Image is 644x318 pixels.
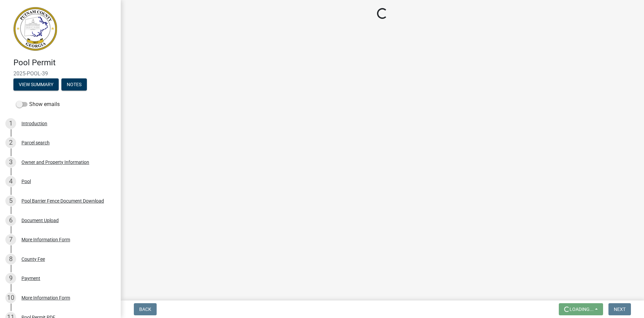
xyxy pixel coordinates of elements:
button: Next [608,303,631,315]
div: 3 [5,157,16,168]
div: 6 [5,215,16,226]
div: 8 [5,254,16,264]
div: Introduction [21,121,47,126]
div: 7 [5,234,16,245]
span: Loading... [570,307,594,312]
h4: Pool Permit [13,58,115,68]
div: Parcel search [21,140,50,145]
button: Loading... [559,303,603,315]
div: Payment [21,276,40,281]
button: View Summary [13,78,59,91]
label: Show emails [16,100,60,108]
div: Pool [21,179,31,184]
div: 1 [5,118,16,129]
div: 4 [5,176,16,187]
div: More Information Form [21,295,70,300]
div: Owner and Property Information [21,160,89,165]
div: Pool Barrier Fence Document Download [21,199,104,203]
button: Back [134,303,157,315]
div: 9 [5,273,16,284]
div: 2 [5,137,16,148]
div: County Fee [21,257,45,261]
wm-modal-confirm: Notes [61,82,87,87]
button: Notes [61,78,87,91]
span: 2025-POOL-39 [13,70,107,77]
div: Document Upload [21,218,59,223]
div: More Information Form [21,237,70,242]
span: Next [614,307,626,312]
div: 5 [5,196,16,206]
span: Back [139,307,151,312]
wm-modal-confirm: Summary [13,82,59,87]
div: 10 [5,292,16,303]
img: Putnam County, Georgia [13,7,57,51]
